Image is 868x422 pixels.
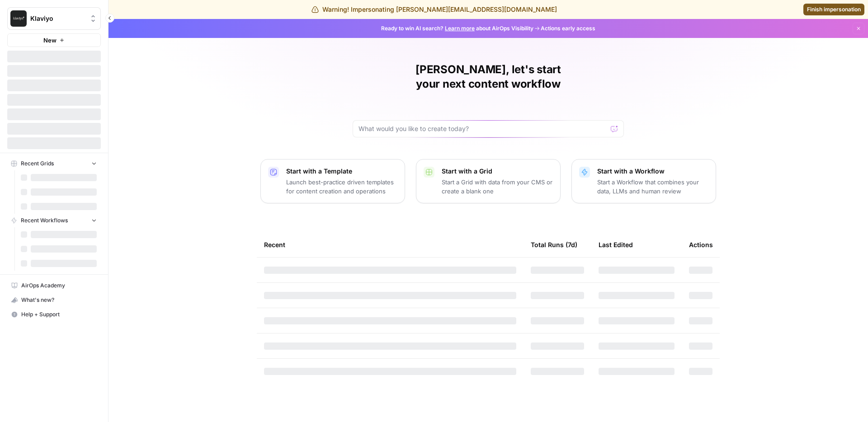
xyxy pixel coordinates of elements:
div: Total Runs (7d) [531,232,577,257]
span: AirOps Academy [21,281,97,290]
span: Klaviyo [30,14,85,23]
p: Launch best-practice driven templates for content creation and operations [286,178,397,196]
span: Recent Workflows [21,216,68,225]
span: New [43,36,57,45]
img: Klaviyo Logo [10,10,27,27]
p: Start a Workflow that combines your data, LLMs and human review [597,178,708,196]
button: New [7,33,101,47]
button: What's new? [7,293,101,307]
span: Ready to win AI search? about AirOps Visibility [381,24,533,33]
div: Recent [264,232,516,257]
span: Finish impersonation [807,5,861,14]
div: Last Edited [599,232,633,257]
p: Start a Grid with data from your CMS or create a blank one [442,178,553,196]
button: Recent Grids [7,157,101,170]
h1: [PERSON_NAME], let's start your next content workflow [353,62,624,91]
div: Warning! Impersonating [PERSON_NAME][EMAIL_ADDRESS][DOMAIN_NAME] [311,5,557,14]
a: AirOps Academy [7,278,101,293]
span: Recent Grids [21,159,54,168]
a: Learn more [445,25,475,32]
button: Start with a WorkflowStart a Workflow that combines your data, LLMs and human review [571,159,716,203]
div: Actions [689,232,713,257]
button: Start with a GridStart a Grid with data from your CMS or create a blank one [416,159,561,203]
p: Start with a Workflow [597,167,708,176]
p: Start with a Grid [442,167,553,176]
button: Recent Workflows [7,214,101,227]
a: Finish impersonation [803,4,864,15]
span: Help + Support [21,310,97,319]
p: Start with a Template [286,167,397,176]
button: Start with a TemplateLaunch best-practice driven templates for content creation and operations [260,159,405,203]
button: Workspace: Klaviyo [7,7,101,30]
input: What would you like to create today? [359,124,607,133]
span: Actions early access [541,24,595,33]
div: What's new? [8,293,100,307]
button: Help + Support [7,307,101,322]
